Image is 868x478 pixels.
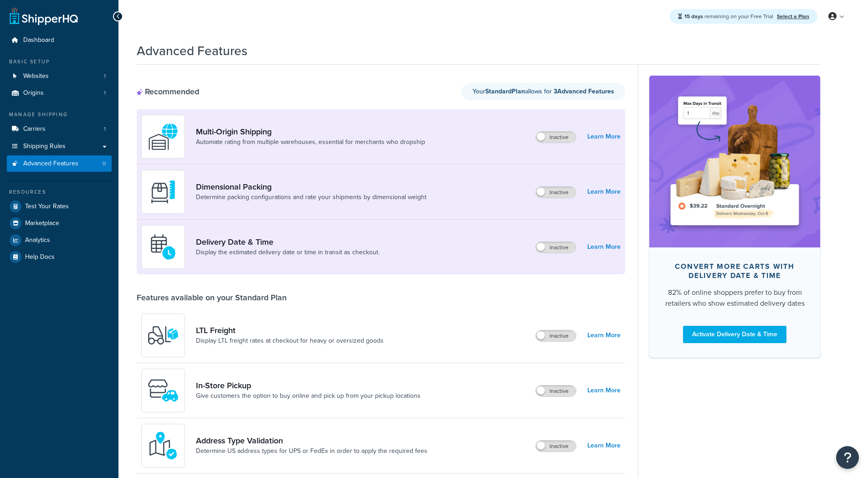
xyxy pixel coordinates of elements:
a: Advanced Features0 [7,155,112,172]
span: Advanced Features [23,160,78,168]
div: Recommended [137,87,199,97]
span: Marketplace [25,220,59,227]
li: Origins [7,85,112,102]
a: LTL Freight [196,325,384,335]
a: Activate Delivery Date & Time [683,326,786,343]
div: 82% of online shoppers prefer to buy from retailers who show estimated delivery dates [664,287,806,309]
span: 0 [103,160,106,168]
img: DTVBYsAAAAAASUVORK5CYII= [147,176,179,208]
div: Features available on your Standard Plan [137,293,287,303]
a: Automate rating from multiple warehouses, essential for merchants who dropship [196,138,425,147]
strong: 15 days [684,12,703,21]
span: 1 [104,125,106,133]
a: Carriers1 [7,121,112,138]
div: Resources [7,188,112,196]
span: Analytics [25,236,50,244]
a: Learn More [587,329,621,342]
li: Carriers [7,121,112,138]
a: Help Docs [7,249,112,265]
img: gfkeb5ejjkALwAAAABJRU5ErkJggg== [147,231,179,263]
span: Shipping Rules [23,143,66,150]
label: Inactive [536,187,576,198]
a: Address Type Validation [196,436,427,446]
a: Display the estimated delivery date or time in transit as checkout. [196,248,380,257]
strong: Standard Plan [485,87,525,96]
span: Origins [23,89,44,97]
a: Delivery Date & Time [196,237,380,247]
label: Inactive [536,441,576,452]
img: kIG8fy0lQAAAABJRU5ErkJggg== [147,430,179,462]
label: Inactive [536,330,576,341]
span: Carriers [23,125,46,133]
img: wfgcfpwTIucLEAAAAASUVORK5CYII= [147,375,179,406]
img: WatD5o0RtDAAAAAElFTkSuQmCC [147,121,179,153]
button: Open Resource Center [836,446,859,469]
a: Websites1 [7,68,112,85]
a: Learn More [587,241,621,253]
div: Basic Setup [7,58,112,66]
label: Inactive [536,242,576,253]
a: Select a Plan [777,12,809,21]
span: Test Your Rates [25,203,69,211]
a: Dashboard [7,32,112,49]
a: Origins1 [7,85,112,102]
a: Learn More [587,439,621,452]
a: Marketplace [7,215,112,231]
a: Test Your Rates [7,198,112,215]
a: Learn More [587,130,621,143]
span: remaining on your Free Trial [684,12,775,21]
div: Manage Shipping [7,111,112,118]
span: 1 [104,89,106,97]
span: Websites [23,72,49,80]
a: Learn More [587,185,621,198]
a: Dimensional Packing [196,182,426,192]
strong: 3 Advanced Feature s [554,87,614,96]
label: Inactive [536,385,576,396]
img: y79ZsPf0fXUFUhFXDzUgf+ktZg5F2+ohG75+v3d2s1D9TjoU8PiyCIluIjV41seZevKCRuEjTPPOKHJsQcmKCXGdfprl3L4q7... [147,319,179,351]
a: Analytics [7,232,112,248]
div: Convert more carts with delivery date & time [664,262,806,280]
li: Advanced Features [7,155,112,172]
a: Shipping Rules [7,138,112,155]
span: Help Docs [25,253,55,261]
a: Determine packing configurations and rate your shipments by dimensional weight [196,193,426,202]
span: 1 [104,72,106,80]
a: Multi-Origin Shipping [196,127,425,137]
a: In-Store Pickup [196,380,421,391]
a: Give customers the option to buy online and pick up from your pickup locations [196,391,421,401]
h1: Advanced Features [137,42,247,60]
a: Display LTL freight rates at checkout for heavy or oversized goods [196,336,384,345]
span: Dashboard [23,36,54,44]
img: feature-image-ddt-36eae7f7280da8017bfb280eaccd9c446f90b1fe08728e4019434db127062ab4.png [663,89,806,233]
label: Inactive [536,132,576,143]
a: Learn More [587,384,621,397]
a: Determine US address types for UPS or FedEx in order to apply the required fees [196,447,427,456]
span: Your allows for [473,87,554,96]
li: Websites [7,68,112,85]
